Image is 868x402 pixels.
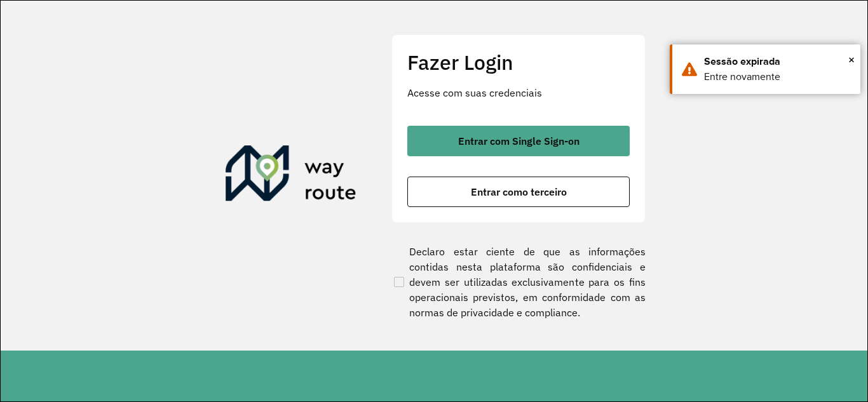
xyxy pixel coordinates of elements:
[226,145,356,206] img: Roteirizador AmbevTech
[848,50,855,69] span: ×
[391,244,646,320] label: Declaro estar ciente de que as informações contidas nesta plataforma são confidenciais e devem se...
[407,126,630,156] button: button
[458,136,580,146] span: Entrar com Single Sign-on
[407,50,630,74] h2: Fazer Login
[407,177,630,207] button: button
[471,187,567,197] span: Entrar como terceiro
[704,54,851,69] div: Sessão expirada
[407,85,630,100] p: Acesse com suas credenciais
[704,69,851,84] div: Entre novamente
[848,50,855,69] button: Close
